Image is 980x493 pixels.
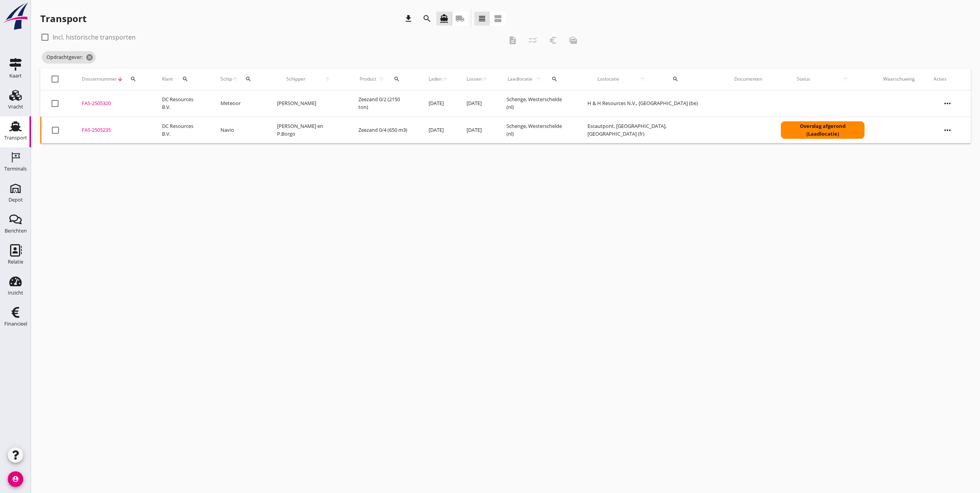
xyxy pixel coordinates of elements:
div: Financieel [4,321,27,326]
i: arrow_upward [232,76,238,82]
i: local_shipping [455,14,465,23]
td: H & H Resources N.V., [GEOGRAPHIC_DATA] (be) [578,90,725,117]
span: Schip [220,76,232,83]
span: Lossen [467,76,482,83]
td: [DATE] [457,90,497,117]
div: Inzicht [8,290,23,295]
span: Dossiernummer [82,76,117,83]
td: [DATE] [419,117,457,143]
i: search [551,76,558,82]
span: Schipper [277,76,315,83]
i: arrow_upward [377,76,386,82]
div: Vracht [8,104,23,109]
label: Incl. historische transporten [53,33,136,41]
i: directions_boat [439,14,449,23]
i: view_headline [477,14,487,23]
div: Relatie [8,259,23,264]
td: [PERSON_NAME] en P.Borgo [268,117,349,143]
div: Kaart [9,73,22,78]
td: Navio [211,117,268,143]
i: search [130,76,136,82]
i: arrow_upward [442,76,448,82]
span: Laadlocatie [506,76,534,83]
div: Waarschuwing [883,76,915,83]
i: search [672,76,679,82]
i: cancel [86,53,93,61]
td: [DATE] [457,117,497,143]
div: Overslag afgerond (Laadlocatie) [781,121,865,139]
span: Status [781,76,827,83]
div: Documenten [734,76,762,83]
span: Opdrachtgever: [42,51,96,64]
td: Schenge, Westerschelde (nl) [497,90,579,117]
div: Depot [9,197,23,202]
i: search [245,76,251,82]
i: search [422,14,432,23]
i: search [394,76,400,82]
img: logo-small.a267ee39.svg [2,2,29,31]
td: DC Resources B.V. [153,90,211,117]
div: Transport [4,135,27,140]
span: Laden [429,76,442,83]
div: Acties [933,76,961,83]
i: more_horiz [937,119,958,141]
div: Terminals [4,166,27,171]
td: [DATE] [419,90,457,117]
div: Transport [40,12,86,25]
div: Klant [162,70,202,88]
td: DC Resources B.V. [153,117,211,143]
td: Zeezand 0/4 (650 m3) [349,117,419,143]
i: search [182,76,188,82]
td: Meteoor [211,90,268,117]
i: arrow_upward [482,76,488,82]
span: Product [358,76,377,83]
i: more_horiz [937,93,958,114]
i: download [404,14,413,23]
div: FAS-2505320 [82,100,143,107]
i: arrow_downward [117,76,123,82]
td: Schenge, Westerschelde (nl) [497,117,579,143]
i: arrow_upward [629,76,656,82]
i: arrow_upward [315,76,340,82]
i: arrow_upward [826,76,865,82]
span: Loslocatie [587,76,629,83]
div: Berichten [5,228,27,233]
i: view_agenda [493,14,503,23]
td: [PERSON_NAME] [268,90,349,117]
td: Zeezand 0/2 (2150 ton) [349,90,419,117]
td: Escautpont, [GEOGRAPHIC_DATA], [GEOGRAPHIC_DATA] (fr) [578,117,725,143]
i: account_circle [8,471,23,487]
i: arrow_upward [534,76,543,82]
div: FAS-2505235 [82,126,143,134]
